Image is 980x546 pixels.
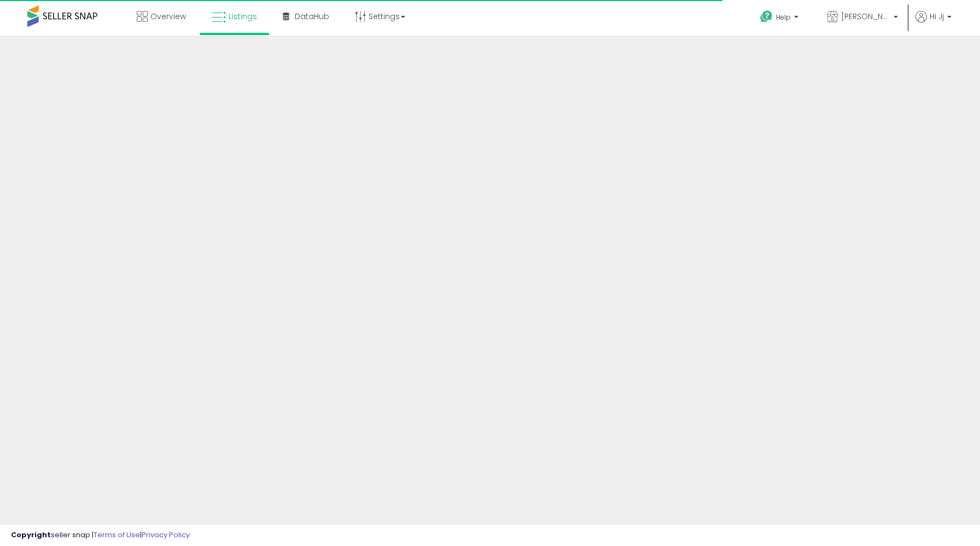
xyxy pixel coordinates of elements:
[915,11,952,36] a: Hi Jj
[760,10,773,24] i: Get Help
[150,11,186,22] span: Overview
[841,11,890,22] span: [PERSON_NAME]'s Movies
[930,11,944,22] span: Hi Jj
[295,11,329,22] span: DataHub
[776,13,791,22] span: Help
[229,11,257,22] span: Listings
[751,2,809,36] a: Help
